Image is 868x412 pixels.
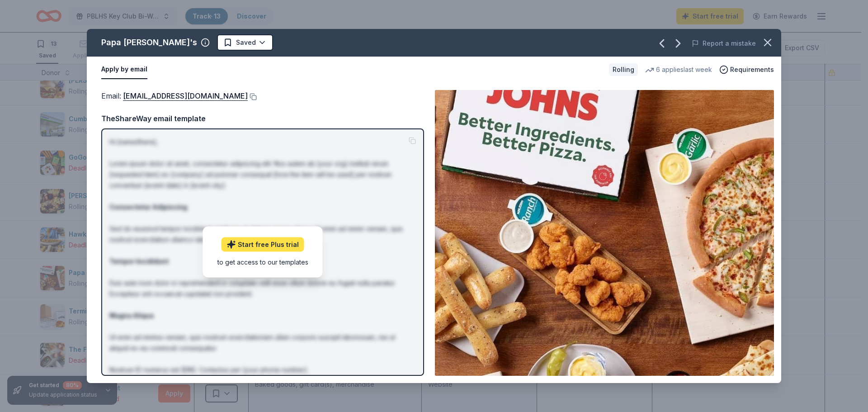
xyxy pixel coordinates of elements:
span: Requirements [730,64,774,75]
div: 6 applies last week [645,64,712,75]
div: Rolling [609,63,638,76]
button: Requirements [719,64,774,75]
p: Hi [name/there], Lorem ipsum dolor sit amet, consectetur adipiscing elit. Nos autem ab [your org]... [109,137,416,408]
button: Saved [217,34,273,51]
span: Email : [101,91,248,100]
strong: Tempor Incididunt [109,257,169,265]
div: Papa [PERSON_NAME]'s [101,35,197,50]
strong: Consectetur Adipiscing [109,203,187,211]
button: Report a mistake [692,38,756,49]
div: TheShareWay email template [101,113,424,124]
a: Start free Plus trial [222,237,304,252]
img: Image for Papa John's [435,90,774,376]
span: Saved [236,37,256,48]
strong: Magna Aliqua [109,312,154,319]
button: Apply by email [101,60,147,79]
a: [EMAIL_ADDRESS][DOMAIN_NAME] [123,90,248,102]
div: to get access to our templates [217,257,308,267]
